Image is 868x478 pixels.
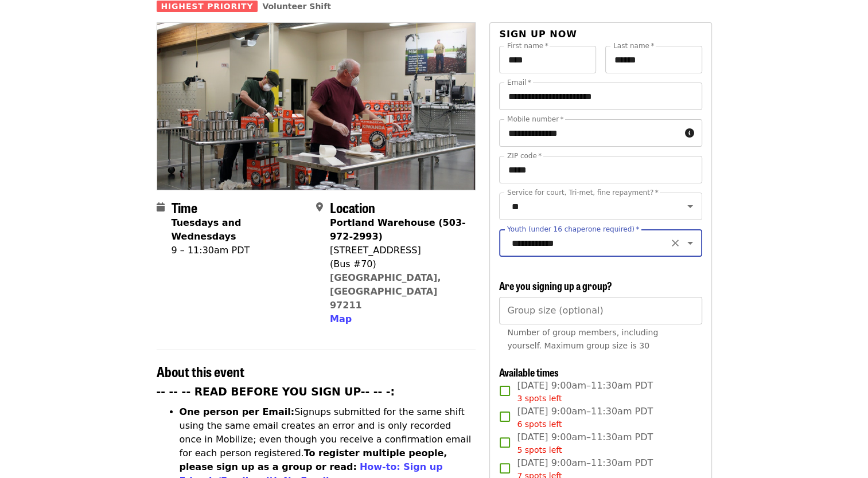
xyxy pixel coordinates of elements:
label: First name [507,42,548,49]
div: [STREET_ADDRESS] [330,244,466,257]
strong: One person per Email: [180,406,295,417]
label: Mobile number [507,116,563,123]
label: ZIP code [507,152,542,159]
button: Open [682,235,698,251]
span: Map [330,314,352,324]
i: circle-info icon [685,128,694,139]
button: Clear [667,235,683,251]
span: 6 spots left [517,420,562,429]
div: 9 – 11:30am PDT [172,244,307,257]
input: First name [499,46,596,73]
input: Last name [605,46,702,73]
span: Highest Priority [157,1,258,12]
span: [DATE] 9:00am–11:30am PDT [517,430,653,456]
span: 5 spots left [517,445,562,455]
strong: Tuesdays and Wednesdays [172,217,242,242]
strong: -- -- -- READ BEFORE YOU SIGN UP-- -- -: [157,386,395,398]
a: Volunteer Shift [262,2,331,11]
span: Location [330,197,375,217]
input: Email [499,83,702,110]
img: Oct/Nov/Dec - Portland: Repack/Sort (age 16+) organized by Oregon Food Bank [157,23,476,189]
i: map-marker-alt icon [316,202,323,213]
input: [object Object] [499,297,702,324]
span: Available times [499,365,559,379]
a: [GEOGRAPHIC_DATA], [GEOGRAPHIC_DATA] 97211 [330,272,441,311]
span: About this event [157,361,244,381]
label: Last name [613,42,654,49]
span: [DATE] 9:00am–11:30am PDT [517,405,653,430]
button: Map [330,312,352,326]
span: 3 spots left [517,394,562,403]
span: Time [172,197,197,217]
strong: To register multiple people, please sign up as a group or read: [180,448,447,472]
label: Youth (under 16 chaperone required) [507,226,639,233]
strong: Portland Warehouse (503-972-2993) [330,217,466,242]
label: Email [507,79,531,86]
span: Number of group members, including yourself. Maximum group size is 30 [507,328,658,350]
label: Service for court, Tri-met, fine repayment? [507,189,659,196]
i: calendar icon [157,202,165,213]
div: (Bus #70) [330,257,466,271]
span: Are you signing up a group? [499,278,612,293]
input: Mobile number [499,119,680,147]
button: Open [682,198,698,214]
span: Sign up now [499,29,577,40]
span: [DATE] 9:00am–11:30am PDT [517,379,653,405]
input: ZIP code [499,156,702,183]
